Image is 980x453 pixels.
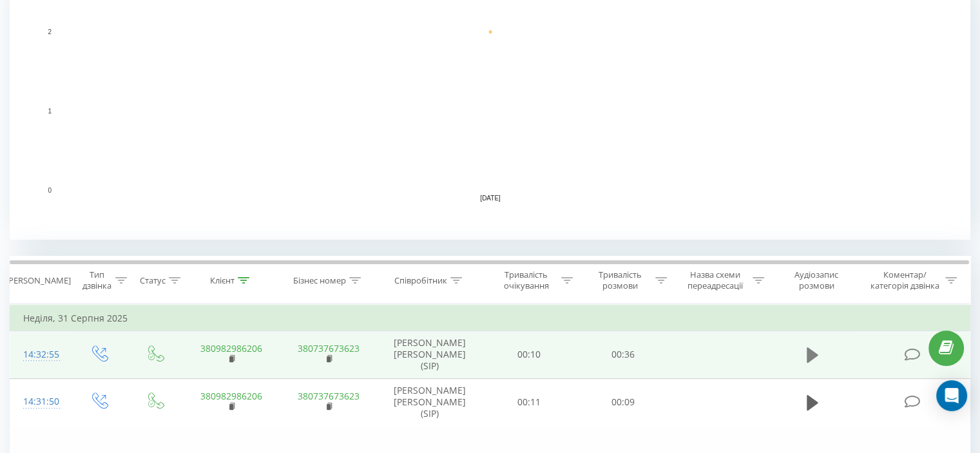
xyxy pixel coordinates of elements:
td: [PERSON_NAME] [PERSON_NAME] (SIP) [378,378,483,426]
div: Коментар/категорія дзвінка [867,269,942,291]
div: Тип дзвінка [81,269,111,291]
div: 14:31:50 [23,389,57,414]
text: 2 [48,28,52,35]
text: 0 [48,187,52,194]
div: Тривалість очікування [494,269,559,291]
div: Бізнес номер [293,275,346,286]
div: Клієнт [210,275,235,286]
text: [DATE] [480,195,501,202]
div: Аудіозапис розмови [779,269,854,291]
td: 00:36 [576,331,669,379]
div: Назва схеми переадресації [682,269,749,291]
td: Неділя, 31 Серпня 2025 [10,305,970,331]
div: Тривалість розмови [588,269,652,291]
td: [PERSON_NAME] [PERSON_NAME] (SIP) [378,331,483,379]
a: 380982986206 [200,342,262,354]
a: 380737673623 [298,342,360,354]
td: 00:11 [483,378,576,426]
td: 00:10 [483,331,576,379]
td: 00:09 [576,378,669,426]
div: Статус [140,275,166,286]
div: Співробітник [394,275,447,286]
a: 380737673623 [298,390,360,402]
div: Open Intercom Messenger [936,380,967,411]
div: [PERSON_NAME] [6,275,71,286]
div: 14:32:55 [23,342,57,367]
a: 380982986206 [200,390,262,402]
text: 1 [48,108,52,115]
